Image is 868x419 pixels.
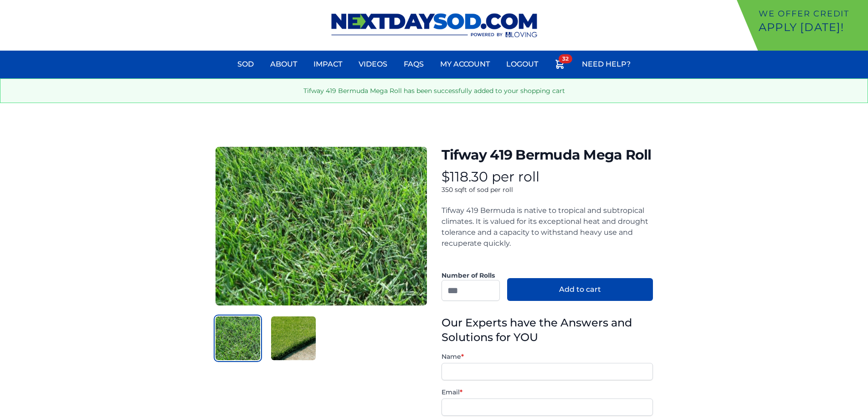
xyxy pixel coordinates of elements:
[559,54,572,63] span: 32
[442,352,653,361] label: Name
[507,278,653,301] button: Add to cart
[398,53,429,75] a: FAQs
[308,53,348,75] a: Impact
[232,53,259,75] a: Sod
[442,388,653,397] label: Email
[442,205,653,260] div: Tifway 419 Bermuda is native to tropical and subtropical climates. It is valued for its exception...
[442,271,500,280] label: Number of Rolls
[501,53,544,75] a: Logout
[442,185,653,194] p: 350 sqft of sod per roll
[8,86,860,95] p: Tifway 419 Bermuda Mega Roll has been successfully added to your shopping cart
[216,147,427,305] img: Detail Product Image 1
[435,53,495,75] a: My Account
[216,316,260,360] img: Product Image 1
[442,147,653,163] h1: Tifway 419 Bermuda Mega Roll
[442,169,653,185] p: $118.30 per roll
[759,20,864,35] p: Apply [DATE]!
[549,53,571,78] a: 32
[265,53,303,75] a: About
[271,316,316,360] img: Product Image 2
[353,53,393,75] a: Videos
[759,7,864,20] p: We offer Credit
[576,53,636,75] a: Need Help?
[442,316,653,345] h3: Our Experts have the Answers and Solutions for YOU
